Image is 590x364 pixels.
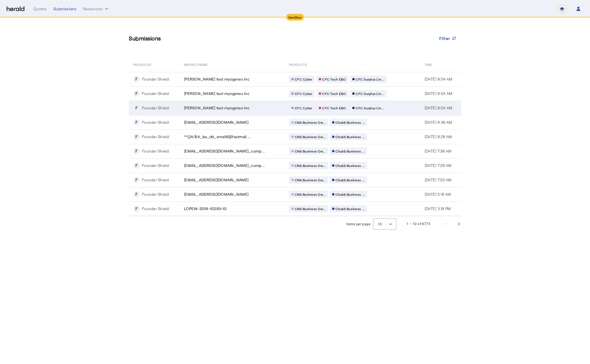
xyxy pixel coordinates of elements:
[184,192,248,197] span: [EMAIL_ADDRESS][DOMAIN_NAME]
[356,77,384,81] span: CFC Surplus Lin...
[439,35,450,41] span: Filter
[425,105,452,110] span: [DATE] 9:54 AM
[184,120,248,125] span: [EMAIL_ADDRESS][DOMAIN_NAME]
[295,206,325,211] span: CNA Business Ow...
[83,6,109,12] button: Resources dropdown menu
[184,105,250,111] span: [PERSON_NAME] test myogenes inc
[33,6,47,12] div: Quotes
[184,61,208,67] span: Insured Name
[335,192,365,197] span: Chubb Business ...
[425,177,452,182] span: [DATE] 7:03 AM
[142,134,169,140] div: Founder Shield
[142,206,169,211] div: Founder Shield
[129,56,461,216] table: Table view of all submissions by your platform
[335,120,365,125] span: Chubb Business ...
[133,162,140,169] div: F
[184,206,227,211] span: LOPEW-2019-10293-10
[133,133,140,140] div: F
[142,76,169,82] div: Founder Shield
[184,91,250,96] span: [PERSON_NAME] test myogenes inc
[335,163,365,168] span: Chubb Business ...
[184,148,265,154] span: [EMAIL_ADDRESS][DOMAIN_NAME]_comp...
[295,163,325,168] span: CNA Business Ow...
[295,149,325,153] span: CNA Business Ow...
[133,61,151,67] span: PRODUCER
[142,148,169,154] div: Founder Shield
[142,177,169,183] div: Founder Shield
[53,6,76,12] div: Submissions
[356,91,384,96] span: CFC Surplus Lin...
[425,120,452,125] span: [DATE] 9:38 AM
[322,77,346,81] span: CFC Tech E&O
[142,192,169,197] div: Founder Shield
[322,91,346,96] span: CFC Tech E&O
[133,205,140,212] div: F
[142,91,169,96] div: Founder Shield
[425,192,451,197] span: [DATE] 5:18 AM
[133,148,140,154] div: F
[184,134,251,140] span: **QA/BA_ba_dd_email6@fastmail....
[286,14,304,20] div: Sandbox
[425,163,452,168] span: [DATE] 7:28 AM
[7,6,24,12] img: Herald Logo
[425,91,452,96] span: [DATE] 9:54 AM
[142,105,169,111] div: Founder Shield
[435,33,461,43] button: Filter
[133,191,140,198] div: F
[142,163,169,168] div: Founder Shield
[356,106,384,110] span: CFC Surplus Lin...
[295,192,325,197] span: CNA Business Ow...
[335,135,365,139] span: Chubb Business ...
[452,217,466,231] button: Next page
[295,135,325,139] span: CNA Business Ow...
[184,76,250,82] span: [PERSON_NAME] test myogenes inc
[295,91,312,96] span: CFC Cyber
[133,177,140,183] div: F
[295,178,325,182] span: CNA Business Ow...
[184,163,265,168] span: [EMAIL_ADDRESS][DOMAIN_NAME]_comp...
[406,221,430,227] div: 1 – 10 of 8775
[129,34,161,42] h3: Submissions
[425,206,451,211] span: [DATE] 3:18 PM
[289,61,307,67] span: PRODUCTS
[133,105,140,111] div: F
[335,206,365,211] span: Chubb Business ...
[295,106,312,110] span: CFC Cyber
[322,106,346,110] span: CFC Tech E&O
[425,77,452,81] span: [DATE] 9:54 AM
[425,61,432,67] span: Time
[133,119,140,126] div: F
[184,177,248,183] span: [EMAIL_ADDRESS][DOMAIN_NAME]
[133,76,140,82] div: F
[133,90,140,97] div: F
[335,149,365,153] span: Chubb Business ...
[425,149,452,153] span: [DATE] 7:38 AM
[295,77,312,81] span: CFC Cyber
[346,221,371,227] div: Items per page:
[295,120,325,125] span: CNA Business Ow...
[425,134,452,139] span: [DATE] 9:28 AM
[142,120,169,125] div: Founder Shield
[335,178,365,182] span: Chubb Business ...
